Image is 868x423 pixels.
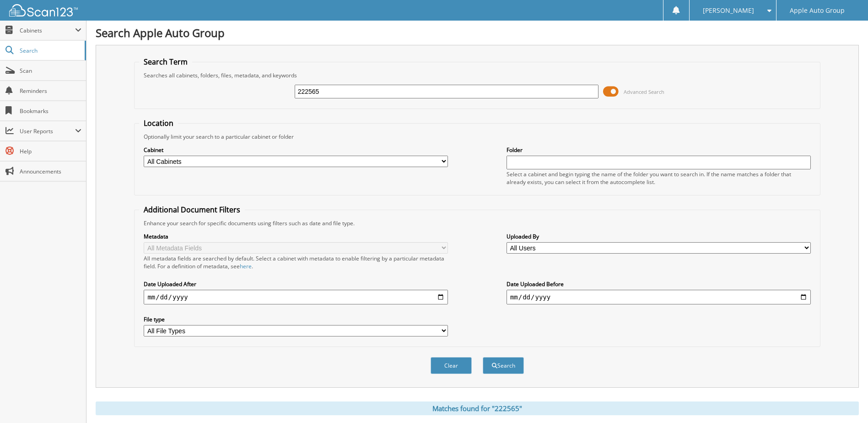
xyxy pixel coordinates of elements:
[144,280,448,288] label: Date Uploaded After
[507,233,811,240] label: Uploaded By
[144,315,448,323] label: File type
[703,8,754,13] span: [PERSON_NAME]
[20,67,81,75] span: Scan
[139,71,815,79] div: Searches all cabinets, folders, files, metadata, and keywords
[20,87,81,95] span: Reminders
[240,262,252,270] a: here
[139,57,192,67] legend: Search Term
[139,118,178,128] legend: Location
[20,47,80,54] span: Search
[507,146,811,154] label: Folder
[507,290,811,304] input: end
[144,146,448,154] label: Cabinet
[96,25,859,40] h1: Search Apple Auto Group
[9,4,78,16] img: scan123-logo-white.svg
[139,205,245,215] legend: Additional Document Filters
[144,233,448,240] label: Metadata
[144,255,448,270] div: All metadata fields are searched by default. Select a cabinet with metadata to enable filtering b...
[139,219,815,227] div: Enhance your search for specific documents using filters such as date and file type.
[20,107,81,115] span: Bookmarks
[20,168,81,175] span: Announcements
[431,357,472,374] button: Clear
[96,401,859,415] div: Matches found for "222565"
[20,147,81,155] span: Help
[483,357,524,374] button: Search
[139,133,815,141] div: Optionally limit your search to a particular cabinet or folder
[144,290,448,304] input: start
[20,27,75,34] span: Cabinets
[507,170,811,186] div: Select a cabinet and begin typing the name of the folder you want to search in. If the name match...
[790,8,845,13] span: Apple Auto Group
[20,127,75,135] span: User Reports
[507,280,811,288] label: Date Uploaded Before
[624,88,664,95] span: Advanced Search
